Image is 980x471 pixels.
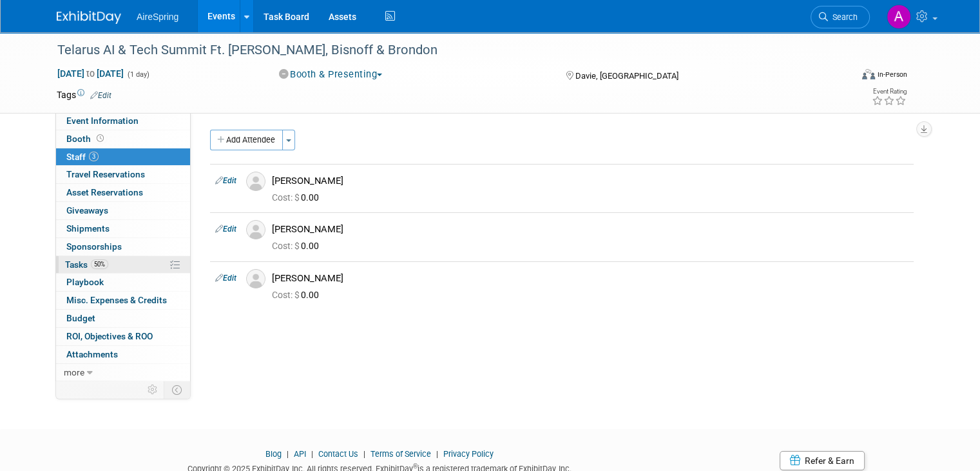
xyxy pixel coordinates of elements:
[57,68,124,79] span: [DATE] [DATE]
[56,220,190,237] a: Shipments
[66,169,145,179] span: Travel Reservations
[56,130,190,148] a: Booth
[89,152,99,161] span: 3
[53,39,835,62] div: Telarus AI & Tech Summit Ft. [PERSON_NAME], Bisnoff & Brondon
[66,115,139,126] span: Event Information
[56,328,190,345] a: ROI, Objectives & ROO
[443,449,494,459] a: Privacy Policy
[66,349,118,359] span: Attachments
[370,449,431,459] a: Terms of Service
[246,172,265,191] img: Associate-Profile-5.png
[272,192,324,203] span: 0.00
[56,238,190,256] a: Sponsorships
[56,166,190,183] a: Travel Reservations
[246,269,265,288] img: Associate-Profile-5.png
[56,364,190,381] a: more
[64,367,84,377] span: more
[210,130,283,150] button: Add Attendee
[137,12,178,22] span: AireSpring
[57,88,111,101] td: Tags
[66,241,122,252] span: Sponsorships
[274,68,388,81] button: Booth & Presenting
[433,449,441,459] span: |
[66,134,106,144] span: Booth
[575,71,678,81] span: Davie, [GEOGRAPHIC_DATA]
[413,463,418,470] sup: ®
[66,331,153,341] span: ROI, Objectives & ROO
[272,290,301,300] span: Cost: $
[65,259,108,270] span: Tasks
[56,202,190,219] a: Giveaways
[90,91,111,100] a: Edit
[56,274,190,291] a: Playbook
[56,346,190,363] a: Attachments
[56,112,190,130] a: Event Information
[828,12,858,22] span: Search
[56,292,190,309] a: Misc. Expenses & Credits
[308,449,316,459] span: |
[66,277,104,287] span: Playbook
[872,88,907,95] div: Event Rating
[862,69,875,79] img: Format-Inperson.png
[66,313,95,323] span: Budget
[126,70,149,79] span: (1 day)
[84,68,97,79] span: to
[94,134,106,143] span: Booth not reserved yet
[272,290,324,300] span: 0.00
[56,256,190,274] a: Tasks50%
[66,205,108,215] span: Giveaways
[318,449,358,459] a: Contact Us
[877,70,907,79] div: In-Person
[91,259,108,269] span: 50%
[56,148,190,166] a: Staff3
[215,274,236,283] a: Edit
[272,223,908,235] div: [PERSON_NAME]
[780,451,865,470] a: Refer & Earn
[360,449,369,459] span: |
[66,152,99,162] span: Staff
[66,187,143,197] span: Asset Reservations
[272,241,301,251] span: Cost: $
[272,241,324,251] span: 0.00
[265,449,282,459] a: Blog
[887,5,911,29] img: Angie Handal
[215,176,236,185] a: Edit
[215,225,236,234] a: Edit
[283,449,292,459] span: |
[246,220,265,239] img: Associate-Profile-5.png
[56,184,190,201] a: Asset Reservations
[294,449,306,459] a: API
[66,223,110,234] span: Shipments
[142,381,164,398] td: Personalize Event Tab Strip
[272,175,908,187] div: [PERSON_NAME]
[56,310,190,327] a: Budget
[782,67,907,86] div: Event Format
[272,272,908,285] div: [PERSON_NAME]
[164,381,191,398] td: Toggle Event Tabs
[272,192,301,203] span: Cost: $
[811,6,870,28] a: Search
[57,11,121,24] img: ExhibitDay
[66,295,167,305] span: Misc. Expenses & Credits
